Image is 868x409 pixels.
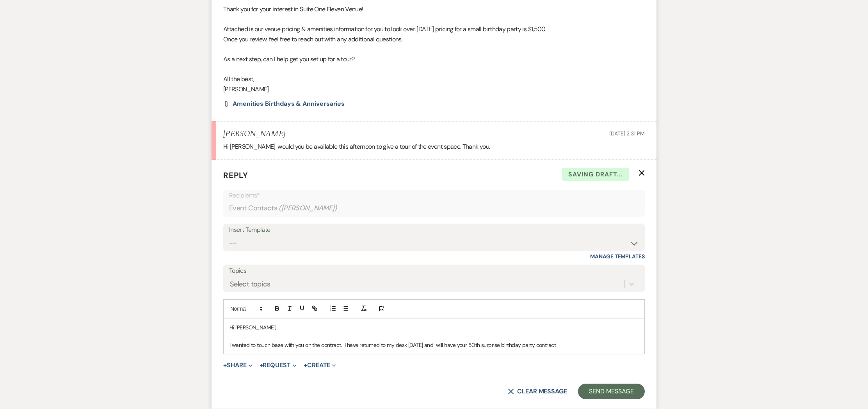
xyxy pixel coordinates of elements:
button: Request [260,362,297,368]
h5: [PERSON_NAME] [223,129,285,139]
button: Clear message [508,388,567,395]
button: Share [223,362,253,368]
span: Reply [223,170,248,180]
span: All the best, [223,75,254,83]
span: Once you review, feel free to reach out with any additional questions. [223,35,402,43]
span: + [304,362,307,368]
span: Thank you for your interest in Suite One Eleven Venue! [223,5,363,13]
p: Recipients* [229,190,639,201]
span: Amenities Birthdays & Anniversaries [233,100,345,108]
span: As a next step, can I help get you set up for a tour? [223,55,354,63]
label: Topics [229,265,639,277]
a: Amenities Birthdays & Anniversaries [233,101,345,107]
p: [PERSON_NAME] [223,84,645,94]
a: Manage Templates [590,253,645,260]
span: + [223,362,227,368]
div: Event Contacts [229,201,639,216]
p: I wanted to touch base with you on the contract. I have returned to my desk [DATE] and will have ... [229,341,639,349]
p: Hi [PERSON_NAME], would you be available this afternoon to give a tour of the event space. Thank ... [223,142,645,152]
span: ( [PERSON_NAME] ) [279,203,337,213]
span: + [260,362,263,368]
p: Hi [PERSON_NAME], [229,323,639,332]
div: Insert Template [229,224,639,236]
button: Send Message [578,384,645,399]
span: [DATE] 2:31 PM [609,130,645,137]
span: Saving draft... [562,168,629,181]
span: Attached is our venue pricing & amenities information for you to look over. [DATE] pricing for a ... [223,25,546,33]
div: Select topics [230,279,270,290]
button: Create [304,362,336,368]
